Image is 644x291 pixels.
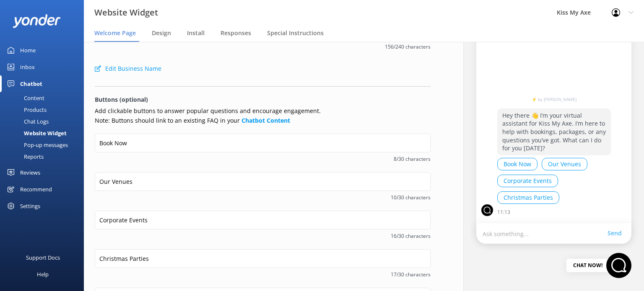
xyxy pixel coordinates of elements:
p: Add clickable buttons to answer popular questions and encourage engagement. Note: Buttons should ... [95,106,431,125]
a: Website Widget [5,127,84,139]
p: 11:13 [497,208,510,216]
a: Reports [5,151,84,162]
span: Welcome Page [94,29,136,37]
a: Products [5,104,84,116]
div: Inbox [20,59,35,75]
input: Button 2 [95,172,431,191]
input: Button 3 [95,211,431,229]
a: Pop-up messages [5,139,84,151]
span: Design [152,29,171,37]
a: ⚡ by [PERSON_NAME] [497,97,611,101]
h3: Website Widget [94,6,158,19]
button: Corporate Events [497,175,558,187]
button: Christmas Parties [497,191,559,204]
img: yonder-white-logo.png [13,14,61,28]
div: Home [20,42,36,59]
p: Ask something... [483,229,608,237]
span: 10/30 characters [95,193,431,201]
button: Our Venues [542,158,587,170]
div: Recommend [20,181,52,198]
div: Products [5,104,47,116]
span: 156/240 characters [95,43,431,51]
a: Send [608,229,625,238]
div: Reports [5,151,44,162]
span: Special Instructions [267,29,324,37]
span: 16/30 characters [95,232,431,240]
div: Settings [20,198,40,214]
span: 8/30 characters [95,155,431,163]
div: Reviews [20,164,40,181]
span: Responses [221,29,251,37]
button: Edit Business Name [95,60,161,77]
input: Button 4 [95,249,431,268]
div: Chat Logs [5,116,49,127]
input: Button 1 [95,134,431,152]
div: Pop-up messages [5,139,68,151]
div: Content [5,92,44,104]
div: Chatbot [20,75,42,92]
div: Support Docs [26,249,60,266]
a: Chatbot Content [241,116,290,124]
span: Install [187,29,205,37]
span: 17/30 characters [95,270,431,278]
p: Buttons (optional) [95,95,431,104]
a: Chat Logs [5,116,84,127]
div: Help [37,266,49,283]
div: Chat Now! [566,259,609,272]
div: Website Widget [5,127,67,139]
p: Hey there 👋 I’m your virtual assistant for Kiss My Axe. I’m here to help with bookings, packages,... [497,108,611,155]
button: Book Now [497,158,538,170]
a: Content [5,92,84,104]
